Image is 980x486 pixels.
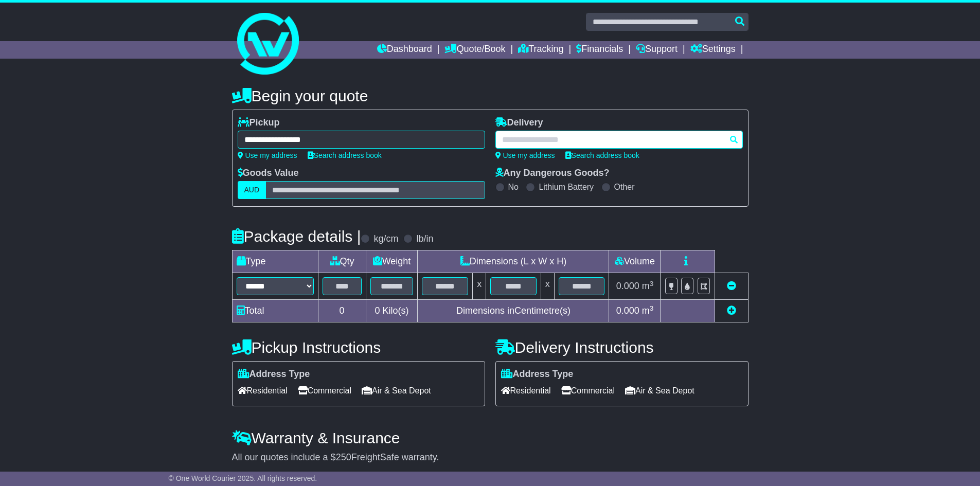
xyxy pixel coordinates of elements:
a: Use my address [238,151,297,159]
label: No [508,182,519,192]
h4: Pickup Instructions [232,339,485,356]
label: Address Type [501,369,574,380]
td: Qty [318,250,366,273]
a: Add new item [727,305,736,316]
span: 250 [336,452,351,462]
a: Dashboard [377,41,432,59]
td: x [473,273,486,300]
label: Other [614,182,635,192]
sup: 3 [650,280,654,287]
h4: Begin your quote [232,87,749,104]
td: x [541,273,554,300]
a: Remove this item [727,281,736,291]
h4: Delivery Instructions [495,339,749,356]
div: All our quotes include a $ FreightSafe warranty. [232,452,749,463]
a: Search address book [565,151,639,159]
span: Residential [238,383,288,399]
td: Total [232,300,318,322]
a: Support [636,41,678,59]
h4: Warranty & Insurance [232,429,749,446]
label: Any Dangerous Goods? [495,168,610,179]
span: Residential [501,383,551,399]
span: 0.000 [616,281,639,291]
a: Use my address [495,151,555,159]
label: Lithium Battery [539,182,594,192]
span: m [642,281,654,291]
span: Commercial [561,383,615,399]
span: 0 [375,305,380,316]
label: Pickup [238,117,280,129]
a: Financials [576,41,623,59]
label: Delivery [495,117,543,129]
span: © One World Courier 2025. All rights reserved. [169,474,317,482]
a: Tracking [518,41,563,59]
sup: 3 [650,304,654,312]
span: Commercial [298,383,351,399]
td: Dimensions (L x W x H) [418,250,609,273]
h4: Package details | [232,228,361,245]
typeahead: Please provide city [495,131,743,149]
span: Air & Sea Depot [625,383,694,399]
td: Weight [366,250,418,273]
span: 0.000 [616,305,639,316]
label: AUD [238,181,266,199]
a: Settings [690,41,736,59]
td: Dimensions in Centimetre(s) [418,300,609,322]
label: Address Type [238,369,310,380]
a: Search address book [308,151,382,159]
td: 0 [318,300,366,322]
td: Type [232,250,318,273]
td: Volume [609,250,661,273]
label: lb/in [416,233,433,245]
span: m [642,305,654,316]
a: Quote/Book [444,41,505,59]
label: Goods Value [238,168,299,179]
label: kg/cm [373,233,398,245]
td: Kilo(s) [366,300,418,322]
span: Air & Sea Depot [362,383,431,399]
